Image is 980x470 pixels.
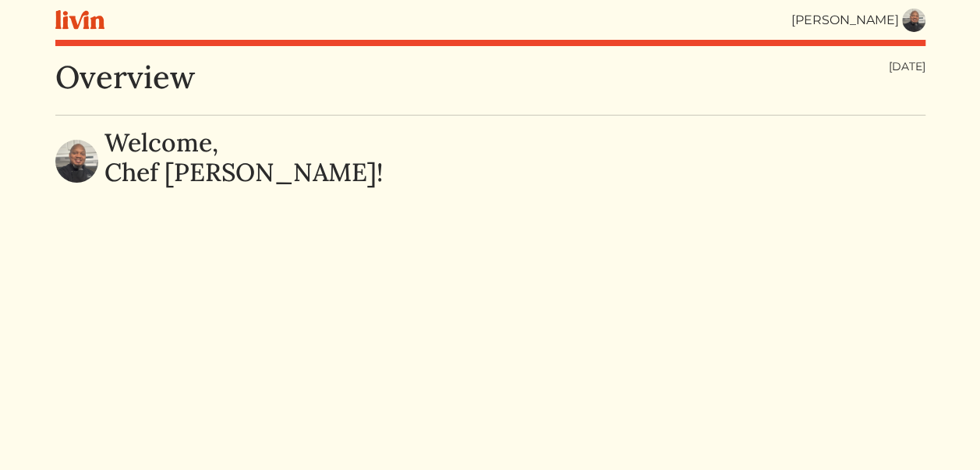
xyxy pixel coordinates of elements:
div: [DATE] [889,59,925,75]
div: [PERSON_NAME] [791,11,899,30]
img: c993245ad516d34640cede8eb4b1da28 [55,140,98,183]
img: livin-logo-a0d97d1a881af30f6274990eb6222085a2533c92bbd1e4f22c21b4f0d0e3210c.svg [55,10,104,30]
h2: Welcome, Chef [PERSON_NAME]! [104,128,383,188]
h1: Overview [55,59,195,96]
img: c993245ad516d34640cede8eb4b1da28 [902,9,925,32]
